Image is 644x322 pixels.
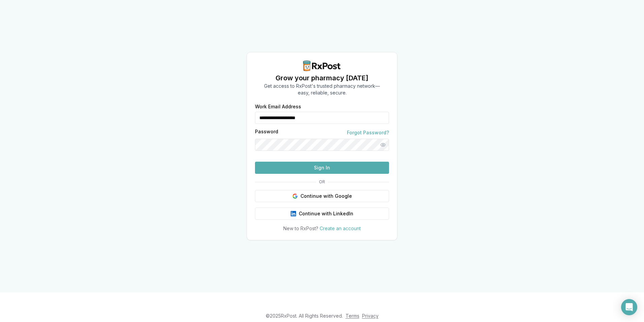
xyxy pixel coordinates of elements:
[255,129,278,136] label: Password
[255,208,389,220] button: Continue with LinkedIn
[316,179,328,185] span: OR
[377,139,389,151] button: Show password
[621,299,637,315] div: Open Intercom Messenger
[291,211,296,216] img: LinkedIn
[300,60,344,71] img: RxPost Logo
[320,225,361,231] a: Create an account
[362,313,379,319] a: Privacy
[283,225,318,231] span: New to RxPost?
[255,162,389,174] button: Sign In
[347,129,389,136] a: Forgot Password?
[292,193,298,199] img: Google
[255,190,389,202] button: Continue with Google
[255,104,389,109] label: Work Email Address
[264,83,380,96] p: Get access to RxPost's trusted pharmacy network— easy, reliable, secure.
[346,313,359,319] a: Terms
[264,73,380,83] h1: Grow your pharmacy [DATE]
